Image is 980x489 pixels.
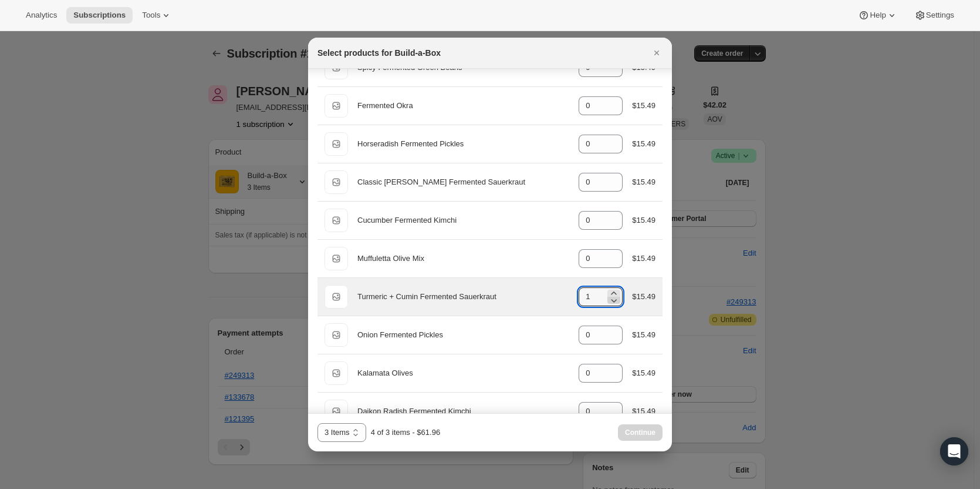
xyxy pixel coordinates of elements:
div: $15.49 [632,176,655,188]
div: 4 of 3 items - $61.96 [371,427,441,438]
div: Muffuletta Olive Mix [357,253,569,264]
h2: Select products for Build-a-Box [317,47,441,59]
span: Tools [142,11,160,20]
div: Classic [PERSON_NAME] Fermented Sauerkraut [357,176,569,188]
div: Open Intercom Messenger [940,437,968,465]
div: $15.49 [632,253,655,264]
span: Settings [926,11,954,20]
div: Fermented Okra [357,100,569,112]
div: $15.49 [632,329,655,341]
div: $15.49 [632,100,655,112]
button: Analytics [19,7,64,24]
span: Analytics [26,11,57,20]
div: Daikon Radish Fermented Kimchi [357,406,569,417]
button: Close [648,45,665,61]
button: Help [851,7,904,24]
div: Horseradish Fermented Pickles [357,138,569,150]
button: Subscriptions [66,7,133,24]
button: Settings [907,7,961,24]
div: Cucumber Fermented Kimchi [357,215,569,226]
div: Kalamata Olives [357,367,569,379]
div: $15.49 [632,367,655,379]
span: Help [870,11,886,20]
div: Turmeric + Cumin Fermented Sauerkraut [357,291,569,303]
button: Tools [135,7,179,24]
div: $15.49 [632,406,655,417]
div: $15.49 [632,291,655,303]
div: Onion Fermented Pickles [357,329,569,341]
span: Subscriptions [73,11,126,20]
div: $15.49 [632,215,655,226]
div: $15.49 [632,138,655,150]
